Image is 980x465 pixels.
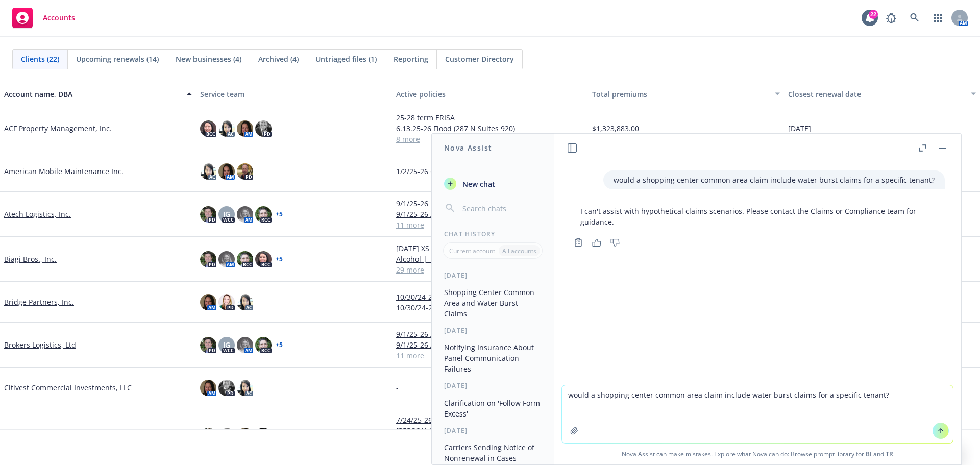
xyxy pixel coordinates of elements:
[223,339,230,350] span: JG
[4,209,71,219] a: Atech Logistics, Inc.
[869,10,878,19] div: 22
[432,271,554,280] div: [DATE]
[396,350,584,361] a: 11 more
[76,54,159,64] span: Upcoming renewals (14)
[315,54,377,64] span: Untriaged files (1)
[558,444,957,464] span: Nova Assist can make mistakes. Explore what Nova can do: Browse prompt library for and
[200,251,216,267] img: photo
[200,337,216,353] img: photo
[788,89,965,100] div: Closest renewal date
[4,382,132,393] a: Citivest Commercial Investments, LLC
[788,123,811,134] span: [DATE]
[4,89,181,100] div: Account name, DBA
[440,284,546,322] button: Shopping Center Common Area and Water Burst Claims
[392,82,588,106] button: Active policies
[43,14,75,22] span: Accounts
[432,326,554,335] div: [DATE]
[396,339,584,350] a: 9/1/25-26 Auto (Captive)
[396,254,584,264] a: Alcohol | TTB - Benecia, [GEOGRAPHIC_DATA]
[460,201,542,215] input: Search chats
[866,450,872,458] a: BI
[237,428,253,444] img: photo
[396,264,584,275] a: 29 more
[396,329,584,339] a: 9/1/25-26 XS 5M (IWLAIC XS Program)
[396,123,584,134] a: 6.13.25-26 Flood (287 N Suites 920)
[4,123,112,134] a: ACF Property Management, Inc.
[255,120,272,137] img: photo
[218,163,235,180] img: photo
[396,302,584,313] a: 10/30/24-25 UM 25M
[396,134,584,144] a: 8 more
[276,256,283,262] a: + 5
[237,337,253,353] img: photo
[4,166,124,177] a: American Mobile Maintenance Inc.
[574,238,583,247] svg: Copy to clipboard
[196,82,392,106] button: Service team
[396,209,584,219] a: 9/1/25-26 XS (Upland $1M x $5M)
[200,428,216,444] img: photo
[396,291,584,302] a: 10/30/24-25 Package (Bridge -[GEOGRAPHIC_DATA])
[237,380,253,396] img: photo
[444,142,492,153] h1: Nova Assist
[276,342,283,348] a: + 5
[237,294,253,310] img: photo
[200,120,216,137] img: photo
[218,294,235,310] img: photo
[237,251,253,267] img: photo
[592,89,769,100] div: Total premiums
[928,8,948,28] a: Switch app
[255,337,272,353] img: photo
[218,120,235,137] img: photo
[440,339,546,377] button: Notifying Insurance About Panel Communication Failures
[881,8,901,28] a: Report a Bug
[255,206,272,223] img: photo
[396,112,584,123] a: 25-28 term ERISA
[396,89,584,100] div: Active policies
[562,385,953,443] textarea: would a shopping center common area claim include water burst claims for a specific tenant?
[255,428,272,444] img: photo
[4,297,74,307] a: Bridge Partners, Inc.
[200,380,216,396] img: photo
[904,8,925,28] a: Search
[218,380,235,396] img: photo
[237,163,253,180] img: photo
[588,82,784,106] button: Total premiums
[237,120,253,137] img: photo
[200,89,388,100] div: Service team
[200,206,216,223] img: photo
[218,251,235,267] img: photo
[502,247,536,255] p: All accounts
[440,175,546,193] button: New chat
[200,294,216,310] img: photo
[258,54,299,64] span: Archived (4)
[396,382,399,393] span: -
[580,206,935,227] p: I can't assist with hypothetical claims scenarios. Please contact the Claims or Compliance team f...
[218,428,235,444] img: photo
[396,198,584,209] a: 9/1/25-26 IM/MTC & Tailer PD
[460,179,495,189] span: New chat
[396,414,584,436] a: 7/24/25-26 Flood Policy ([STREET_ADDRESS][PERSON_NAME])
[176,54,241,64] span: New businesses (4)
[440,395,546,422] button: Clarification on 'Follow Form Excess'
[396,219,584,230] a: 11 more
[21,54,59,64] span: Clients (22)
[432,230,554,238] div: Chat History
[607,235,623,250] button: Thumbs down
[614,175,935,185] p: would a shopping center common area claim include water burst claims for a specific tenant?
[445,54,514,64] span: Customer Directory
[237,206,253,223] img: photo
[396,243,584,254] a: [DATE] XS WLL (9M xs 2M)
[4,254,57,264] a: Biagi Bros., Inc.
[396,166,584,177] a: 1/2/25-26 GL/GK Policy
[394,54,428,64] span: Reporting
[4,339,76,350] a: Brokers Logistics, Ltd
[449,247,495,255] p: Current account
[276,211,283,217] a: + 5
[592,123,639,134] span: $1,323,883.00
[223,209,230,219] span: JG
[432,381,554,390] div: [DATE]
[255,251,272,267] img: photo
[8,4,79,32] a: Accounts
[432,426,554,435] div: [DATE]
